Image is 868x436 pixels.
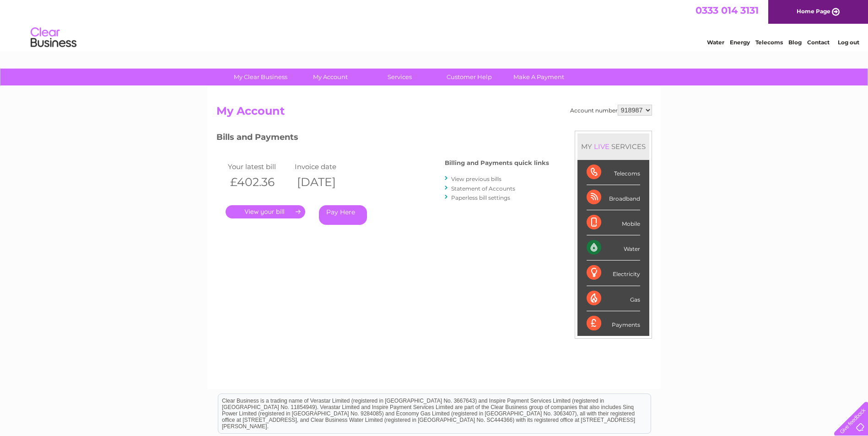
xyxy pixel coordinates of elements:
[292,69,368,85] a: My Account
[362,69,437,85] a: Services
[216,131,549,147] h3: Bills and Payments
[730,39,750,46] a: Energy
[587,235,640,261] div: Water
[587,261,640,286] div: Electricity
[592,142,611,151] div: LIVE
[226,160,292,173] td: Your latest bill
[788,39,802,46] a: Blog
[451,194,510,201] a: Paperless bill settings
[587,210,640,235] div: Mobile
[587,311,640,336] div: Payments
[218,5,651,44] div: Clear Business is a trading name of Verastar Limited (registered in [GEOGRAPHIC_DATA] No. 3667643...
[587,185,640,210] div: Broadband
[807,39,830,46] a: Contact
[695,5,759,16] a: 0333 014 3131
[570,105,652,116] div: Account number
[501,69,577,85] a: Make A Payment
[451,175,501,182] a: View previous bills
[838,39,859,46] a: Log out
[216,105,652,122] h2: My Account
[30,24,77,52] img: logo.png
[292,173,359,191] th: [DATE]
[451,185,515,192] a: Statement of Accounts
[226,205,305,218] a: .
[226,173,292,191] th: £402.36
[223,69,298,85] a: My Clear Business
[587,160,640,185] div: Telecoms
[319,205,367,225] a: Pay Here
[577,133,649,160] div: MY SERVICES
[445,160,549,166] h4: Billing and Payments quick links
[707,39,724,46] a: Water
[292,160,359,173] td: Invoice date
[587,286,640,311] div: Gas
[431,69,507,85] a: Customer Help
[755,39,783,46] a: Telecoms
